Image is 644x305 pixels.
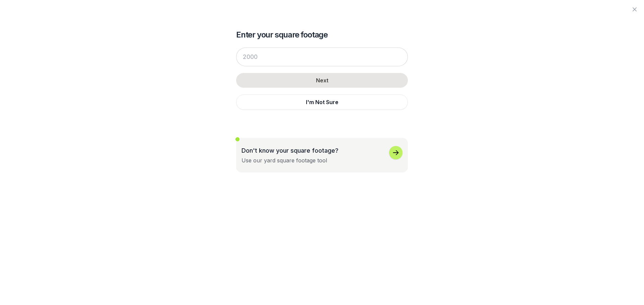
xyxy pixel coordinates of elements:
[241,156,327,164] div: Use our yard square footage tool
[236,73,408,88] button: Next
[236,29,408,40] h2: Enter your square footage
[236,138,408,172] button: Don't know your square footage?Use our yard square footage tool
[241,146,338,155] p: Don't know your square footage?
[236,94,408,110] button: I'm Not Sure
[236,48,408,66] input: 2000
